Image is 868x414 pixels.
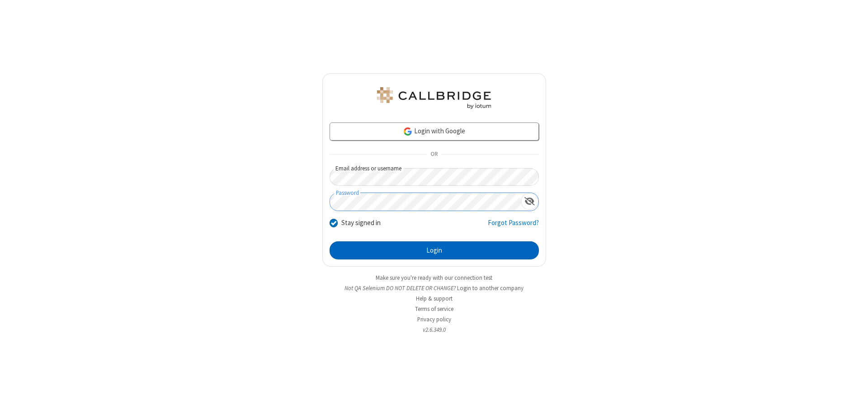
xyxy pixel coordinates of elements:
img: QA Selenium DO NOT DELETE OR CHANGE [375,87,493,109]
a: Make sure you're ready with our connection test [376,274,492,282]
label: Stay signed in [341,218,381,228]
input: Email address or username [330,168,539,186]
li: v2.6.349.0 [322,325,546,334]
div: Show password [521,193,538,210]
a: Help & support [416,295,453,302]
a: Privacy policy [417,315,451,323]
a: Terms of service [415,305,453,313]
button: Login to another company [457,284,524,292]
img: google-icon.png [403,127,413,136]
span: OR [427,148,441,161]
button: Login [330,241,539,259]
a: Forgot Password? [488,218,539,235]
a: Login with Google [330,122,539,141]
li: Not QA Selenium DO NOT DELETE OR CHANGE? [322,284,546,292]
input: Password [330,193,521,211]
